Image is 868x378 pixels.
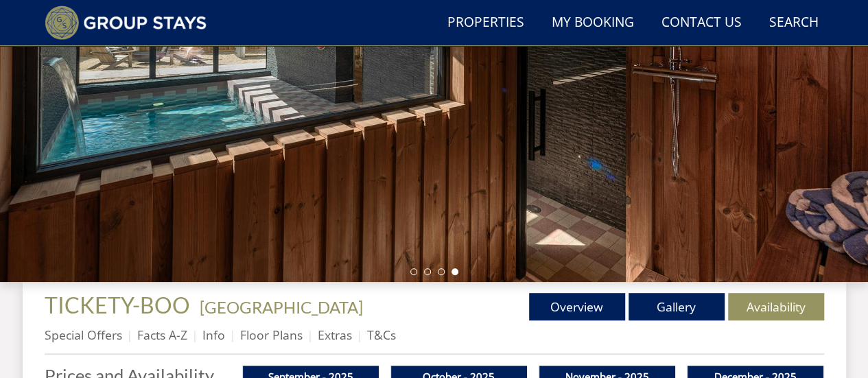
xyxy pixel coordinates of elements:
[318,327,352,343] a: Extras
[45,327,122,343] a: Special Offers
[367,327,396,343] a: T&Cs
[728,293,824,320] a: Availability
[764,8,824,38] a: Search
[442,8,530,38] a: Properties
[194,297,363,317] span: -
[202,327,225,343] a: Info
[546,8,640,38] a: My Booking
[45,5,207,40] img: Group Stays
[200,297,363,317] a: [GEOGRAPHIC_DATA]
[45,292,194,318] a: TICKETY-BOO
[137,327,187,343] a: Facts A-Z
[629,293,725,320] a: Gallery
[45,292,190,318] span: TICKETY-BOO
[240,327,303,343] a: Floor Plans
[529,293,625,320] a: Overview
[656,8,747,38] a: Contact Us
